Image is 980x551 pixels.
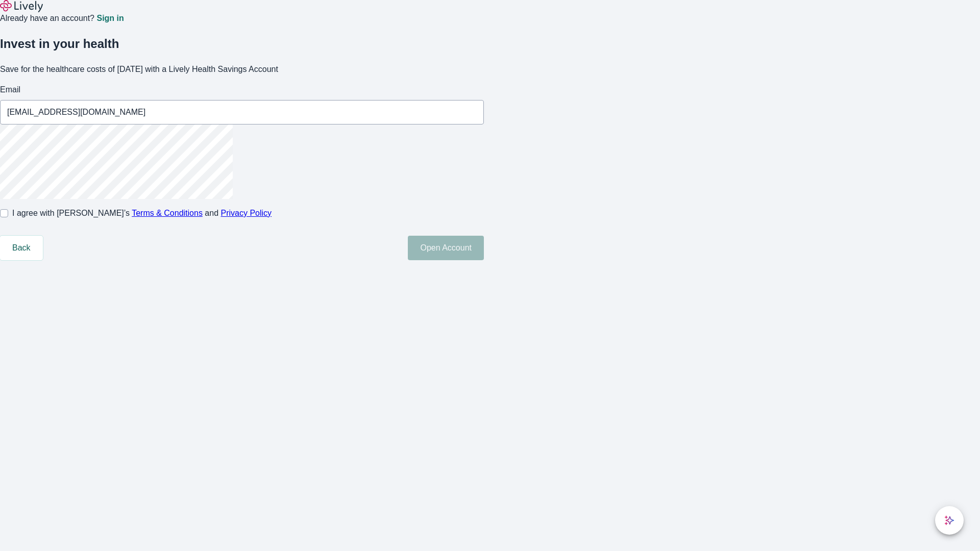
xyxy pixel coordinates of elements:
[944,515,954,525] svg: Lively AI Assistant
[96,14,124,22] a: Sign in
[221,209,272,217] a: Privacy Policy
[12,207,272,219] span: I agree with [PERSON_NAME]’s and
[132,209,203,217] a: Terms & Conditions
[935,506,964,535] button: chat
